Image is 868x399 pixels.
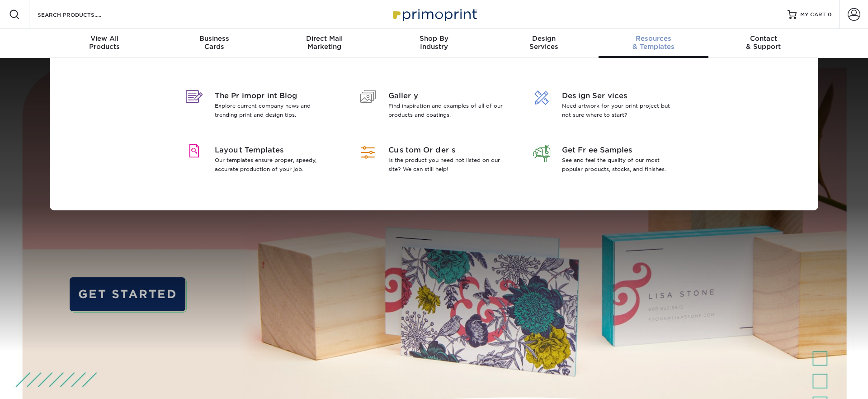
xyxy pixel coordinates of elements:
[599,34,708,43] span: Resources
[388,101,505,119] p: Find inspiration and examples of all of our products and coatings.
[180,134,340,188] a: Layout Templates Our templates ensure proper, speedy, accurate production of your job.
[160,29,269,58] a: BusinessCards
[354,134,514,188] a: Custom Orders Is the product you need not listed on our site? We can still help!
[160,34,269,43] span: Business
[828,11,832,18] span: 0
[215,90,332,101] span: The Primoprint Blog
[160,34,269,51] div: Cards
[562,156,679,174] p: See and feel the quality of our most popular products, stocks, and finishes.
[562,101,679,119] p: Need artwork for your print project but not sure where to start?
[528,134,688,188] a: Get Free Samples See and feel the quality of our most popular products, stocks, and finishes.
[269,29,379,58] a: Direct MailMarketing
[489,29,599,58] a: DesignServices
[269,34,379,43] span: Direct Mail
[37,9,125,20] input: SEARCH PRODUCTS.....
[379,34,489,43] span: Shop By
[389,5,479,24] img: Primoprint
[215,156,332,174] p: Our templates ensure proper, speedy, accurate production of your job.
[379,34,489,51] div: Industry
[562,145,679,156] span: Get Free Samples
[708,29,818,58] a: Contact& Support
[599,29,708,58] a: Resources& Templates
[388,90,505,101] span: Gallery
[50,29,160,58] a: View AllProducts
[708,34,818,51] div: & Support
[354,80,514,134] a: Gallery Find inspiration and examples of all of our products and coatings.
[388,145,505,156] span: Custom Orders
[215,101,332,119] p: Explore current company news and trending print and design tips.
[708,34,818,43] span: Contact
[269,34,379,51] div: Marketing
[800,11,826,19] span: MY CART
[379,29,489,58] a: Shop ByIndustry
[215,145,332,156] span: Layout Templates
[388,156,505,174] p: Is the product you need not listed on our site? We can still help!
[562,90,679,101] span: Design Services
[180,80,340,134] a: The Primoprint Blog Explore current company news and trending print and design tips.
[489,34,599,43] span: Design
[50,34,160,51] div: Products
[50,34,160,43] span: View All
[599,34,708,51] div: & Templates
[489,34,599,51] div: Services
[528,80,688,134] a: Design Services Need artwork for your print project but not sure where to start?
